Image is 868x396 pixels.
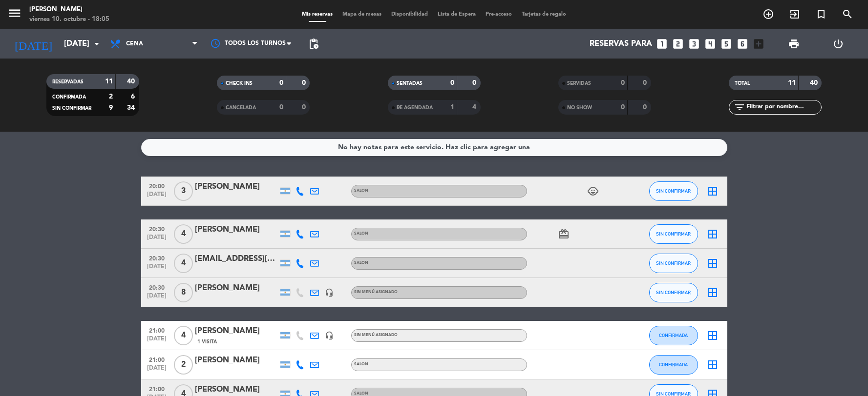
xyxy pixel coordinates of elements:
strong: 40 [810,79,820,86]
i: turned_in_not [815,8,827,20]
button: SIN CONFIRMAR [649,283,698,302]
span: NO SHOW [567,105,592,110]
strong: 6 [131,93,137,100]
strong: 0 [643,104,649,111]
span: [DATE] [145,263,169,275]
span: 4 [174,224,193,244]
input: Filtrar por nombre... [745,102,821,113]
i: border_all [707,330,719,341]
span: TOTAL [735,81,750,86]
strong: 0 [279,79,283,86]
span: CONFIRMADA [52,95,86,99]
i: menu [7,6,22,20]
strong: 4 [472,104,478,111]
span: CONFIRMADA [659,362,688,367]
span: Lista de Espera [433,12,481,17]
div: [PERSON_NAME] [195,180,278,193]
strong: 0 [643,79,649,86]
span: 1 Visita [197,338,217,346]
span: 3 [174,181,193,201]
span: Sin menú asignado [354,333,398,337]
strong: 11 [788,79,796,86]
i: arrow_drop_down [91,38,103,50]
strong: 34 [127,104,137,111]
strong: 2 [109,93,113,100]
span: pending_actions [308,38,319,50]
strong: 9 [109,104,113,111]
i: border_all [707,257,719,269]
button: CONFIRMADA [649,355,698,375]
button: menu [7,6,22,24]
span: 20:30 [145,252,169,263]
span: SALON [354,362,368,366]
span: RE AGENDADA [397,105,433,110]
span: SIN CONFIRMAR [656,260,691,266]
button: CONFIRMADA [649,326,698,345]
span: [DATE] [145,336,169,347]
i: looks_4 [704,38,717,50]
strong: 0 [472,79,478,86]
span: 2 [174,355,193,375]
strong: 1 [450,104,454,111]
span: CHECK INS [226,81,253,86]
span: Reservas para [590,40,652,49]
span: 20:30 [145,223,169,234]
div: [PERSON_NAME] [195,325,278,337]
div: LOG OUT [816,29,861,59]
i: add_box [752,38,765,50]
span: [DATE] [145,293,169,304]
i: looks_5 [720,38,733,50]
i: headset_mic [325,288,334,297]
button: SIN CONFIRMAR [649,254,698,273]
i: looks_6 [736,38,749,50]
span: [DATE] [145,234,169,245]
div: No hay notas para este servicio. Haz clic para agregar una [338,142,530,153]
i: card_giftcard [558,228,570,240]
div: [PERSON_NAME] [195,223,278,236]
strong: 40 [127,78,137,85]
strong: 0 [621,104,625,111]
span: SALON [354,392,368,396]
i: add_circle_outline [762,8,774,20]
div: [PERSON_NAME] [195,282,278,295]
span: 21:00 [145,324,169,336]
span: 21:00 [145,354,169,365]
span: SIN CONFIRMAR [656,188,691,194]
strong: 0 [621,79,625,86]
span: CONFIRMADA [659,333,688,338]
span: SALON [354,189,368,193]
span: Pre-acceso [481,12,517,17]
i: border_all [707,185,719,197]
i: [DATE] [7,33,59,55]
span: SIN CONFIRMAR [656,231,691,237]
span: 21:00 [145,383,169,394]
div: [PERSON_NAME] [195,383,278,396]
span: 8 [174,283,193,302]
strong: 0 [302,79,308,86]
i: child_care [587,185,599,197]
i: exit_to_app [789,8,801,20]
span: print [788,38,800,50]
span: SERVIDAS [567,81,591,86]
i: border_all [707,287,719,298]
i: search [842,8,853,20]
div: [PERSON_NAME] [29,5,109,15]
span: [DATE] [145,191,169,202]
div: viernes 10. octubre - 18:05 [29,15,109,24]
span: SIN CONFIRMAR [656,290,691,295]
div: [PERSON_NAME] [195,354,278,367]
span: Disponibilidad [386,12,433,17]
span: SENTADAS [397,81,423,86]
i: looks_3 [688,38,700,50]
strong: 0 [279,104,283,111]
i: looks_one [656,38,668,50]
i: power_settings_new [832,38,844,50]
strong: 0 [450,79,454,86]
i: filter_list [734,101,745,113]
div: [EMAIL_ADDRESS][DOMAIN_NAME] [195,253,278,265]
i: border_all [707,228,719,240]
button: SIN CONFIRMAR [649,224,698,244]
span: Sin menú asignado [354,290,398,294]
span: SALON [354,232,368,236]
span: 4 [174,326,193,345]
